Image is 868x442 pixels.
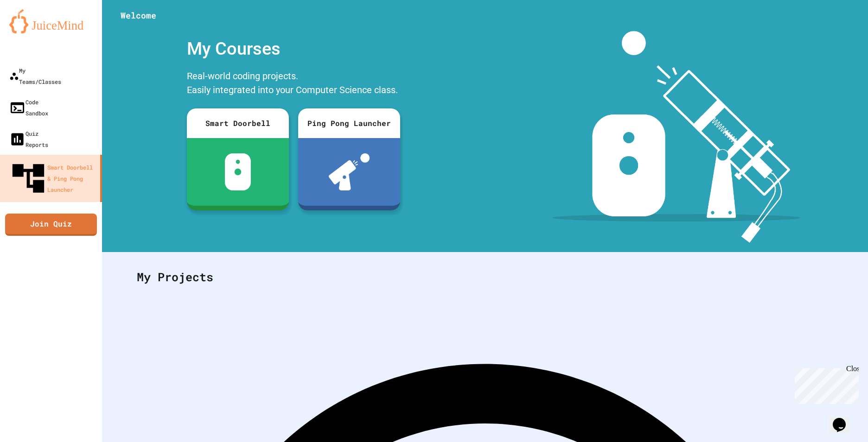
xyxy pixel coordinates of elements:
div: Real-world coding projects. Easily integrated into your Computer Science class. [182,67,405,101]
div: Smart Doorbell [187,108,289,138]
div: Quiz Reports [9,128,48,150]
img: sdb-white.svg [225,153,251,190]
div: Smart Doorbell & Ping Pong Launcher [9,159,96,197]
img: ppl-with-ball.png [329,153,370,190]
div: Chat with us now!Close [4,4,64,59]
iframe: chat widget [829,405,859,433]
div: My Courses [182,31,405,67]
div: Code Sandbox [9,96,48,119]
img: logo-orange.svg [9,9,93,33]
div: Ping Pong Launcher [298,108,400,138]
iframe: chat widget [791,365,859,404]
img: banner-image-my-projects.png [552,31,801,243]
a: Join Quiz [5,214,97,236]
div: My Teams/Classes [9,65,61,87]
div: My Projects [128,259,842,295]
